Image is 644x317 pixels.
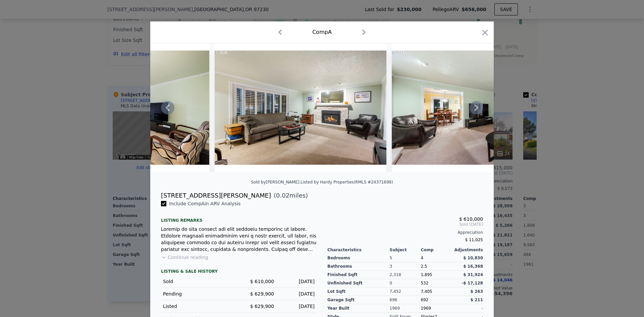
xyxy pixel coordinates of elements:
div: [DATE] [279,303,315,310]
div: Characteristics [327,247,390,253]
div: 1969 [421,304,452,313]
div: Bathrooms [327,262,390,271]
div: Loremip do sita consect adi elit seddoeiu temporinc ut labore. Etdolore magnaali enimadminim veni... [161,226,317,253]
span: Sold [DATE] [327,222,483,227]
div: Listed by Hardy Properties (RMLS #24371698) [301,180,393,184]
div: Garage Sqft [327,296,390,304]
span: $ 629,900 [250,291,274,297]
div: Lot Sqft [327,287,390,296]
span: $ 31,924 [463,272,483,277]
span: $ 610,000 [250,279,274,284]
span: $ 11,025 [465,237,483,242]
div: Year Built [327,304,390,313]
div: Sold by [PERSON_NAME] . [251,180,301,184]
div: 2.5 [421,262,452,271]
div: Pending [163,290,233,297]
div: Listing remarks [161,212,317,223]
div: Unfinished Sqft [327,279,390,287]
span: 692 [421,298,428,302]
div: Listed [163,303,233,310]
button: Continue reading [161,254,208,261]
span: Include Comp A in ARV Analysis [166,201,243,206]
div: [DATE] [279,278,315,285]
img: Property Img [392,43,563,172]
div: 2,318 [390,271,421,279]
span: 532 [421,281,428,285]
div: 1969 [390,304,421,313]
span: $ 10,830 [463,256,483,260]
span: $ 263 [470,289,483,294]
span: $ 629,900 [250,304,274,309]
div: Subject [390,247,421,253]
div: Comp [421,247,452,253]
span: 1,895 [421,272,432,277]
div: [DATE] [279,290,315,297]
span: 7,405 [421,289,432,294]
div: Appreciation [327,230,483,235]
div: - [452,304,483,313]
div: Finished Sqft [327,271,390,279]
div: Bedrooms [327,254,390,262]
div: Sold [163,278,233,285]
div: 7,452 [390,287,421,296]
span: 0.02 [276,192,289,199]
span: ( miles) [271,191,308,200]
div: Comp A [312,28,332,36]
div: 696 [390,296,421,304]
div: LISTING & SALE HISTORY [161,269,317,275]
div: [STREET_ADDRESS][PERSON_NAME] [161,191,271,200]
span: -$ 17,128 [462,281,483,285]
span: 4 [421,256,423,260]
span: $ 610,000 [459,216,483,222]
span: $ 16,368 [463,264,483,269]
div: Adjustments [452,247,483,253]
div: 5 [390,254,421,262]
div: 3 [390,262,421,271]
img: Property Img [215,43,386,172]
div: 0 [390,279,421,287]
span: $ 211 [470,298,483,302]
